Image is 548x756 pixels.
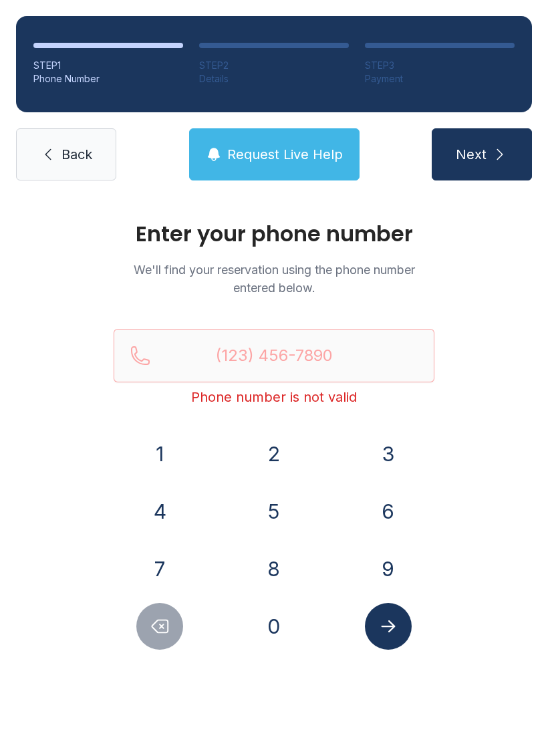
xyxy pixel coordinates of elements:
span: Next [456,145,487,164]
div: Phone Number [33,72,183,86]
div: Details [199,72,349,86]
div: STEP 2 [199,59,349,72]
button: 0 [251,603,297,650]
div: STEP 3 [365,59,515,72]
div: STEP 1 [33,59,183,72]
button: 8 [251,545,297,592]
span: Back [61,145,92,164]
button: 6 [365,488,412,535]
button: 9 [365,545,412,592]
h1: Enter your phone number [114,223,434,245]
button: 5 [251,488,297,535]
button: 1 [136,430,183,477]
p: We'll find your reservation using the phone number entered below. [114,261,434,297]
button: 4 [136,488,183,535]
div: Phone number is not valid [114,388,434,406]
button: Delete number [136,603,183,650]
button: 7 [136,545,183,592]
button: 3 [365,430,412,477]
button: Submit lookup form [365,603,412,650]
button: 2 [251,430,297,477]
input: Reservation phone number [114,329,434,382]
div: Payment [365,72,515,86]
span: Request Live Help [227,145,343,164]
